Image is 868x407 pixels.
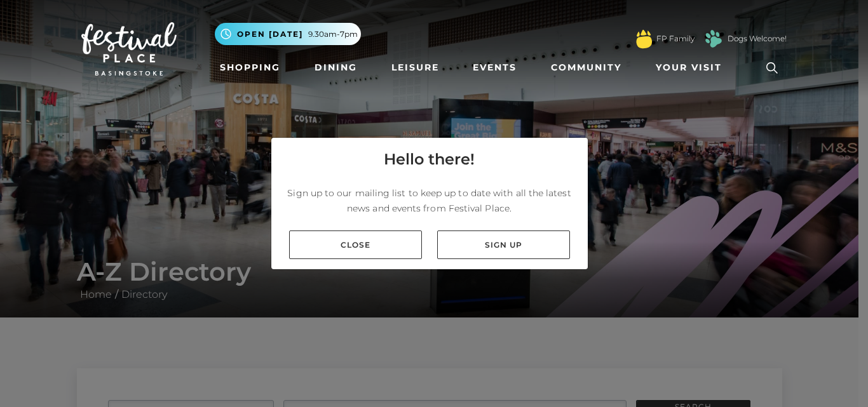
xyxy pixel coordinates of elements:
[281,185,578,216] p: Sign up to our mailing list to keep up to date with all the latest news and events from Festival ...
[237,29,303,40] span: Open [DATE]
[651,56,733,79] a: Your Visit
[289,230,422,259] a: Close
[81,22,177,76] img: Festival Place Logo
[215,56,285,79] a: Shopping
[437,230,570,259] a: Sign up
[308,29,358,40] span: 9.30am-7pm
[384,148,475,171] h4: Hello there!
[656,61,722,74] span: Your Visit
[468,56,522,79] a: Events
[215,23,361,45] button: Open [DATE] 9.30am-7pm
[728,33,787,44] a: Dogs Welcome!
[546,56,627,79] a: Community
[656,33,695,44] a: FP Family
[386,56,444,79] a: Leisure
[309,56,362,79] a: Dining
